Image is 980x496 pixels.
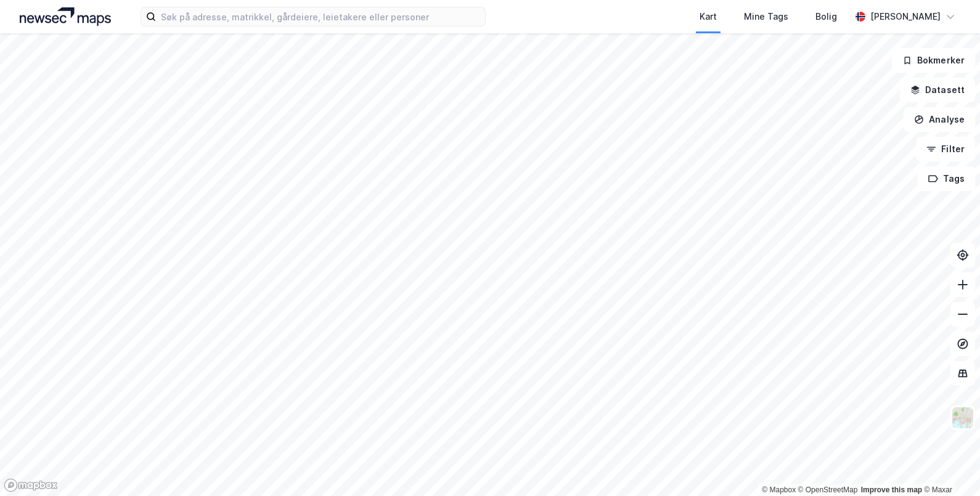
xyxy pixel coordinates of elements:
[861,486,922,494] a: Improve this map
[892,48,975,73] button: Bokmerker
[762,486,796,494] a: Mapbox
[744,9,788,24] div: Mine Tags
[900,78,975,102] button: Datasett
[916,137,975,161] button: Filter
[700,9,717,24] div: Kart
[798,486,858,494] a: OpenStreetMap
[156,7,485,26] input: Søk på adresse, matrikkel, gårdeiere, leietakere eller personer
[815,9,837,24] div: Bolig
[951,406,974,429] img: Z
[918,437,980,496] iframe: Chat Widget
[870,9,941,24] div: [PERSON_NAME]
[918,166,975,191] button: Tags
[4,478,58,492] a: Mapbox homepage
[918,437,980,496] div: Kontrollprogram for chat
[20,7,111,26] img: logo.a4113a55bc3d86da70a041830d287a7e.svg
[904,107,975,132] button: Analyse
